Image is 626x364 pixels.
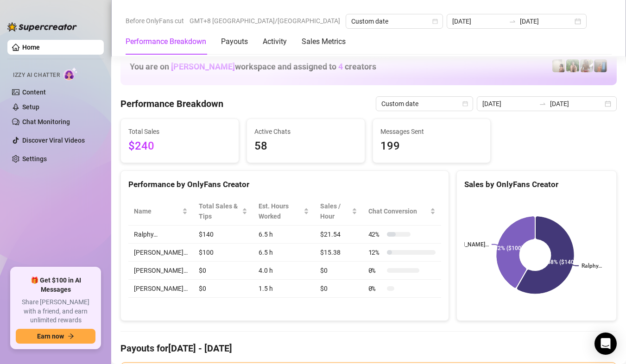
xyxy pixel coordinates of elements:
[16,298,95,325] span: Share [PERSON_NAME] with a friend, and earn unlimited rewards
[190,14,340,28] span: GMT+8 [GEOGRAPHIC_DATA]/[GEOGRAPHIC_DATA]
[7,22,77,31] img: logo-BBDzfeDw.svg
[22,103,39,111] a: Setup
[443,241,489,248] text: [PERSON_NAME]…
[253,262,315,280] td: 4.0 h
[320,201,350,221] span: Sales / Hour
[130,62,376,72] h1: You are on workspace and assigned to creators
[193,262,253,280] td: $0
[539,100,546,107] span: to
[221,36,248,47] div: Payouts
[363,197,441,226] th: Chat Conversion
[462,101,468,107] span: calendar
[509,18,516,25] span: to
[13,71,60,80] span: Izzy AI Chatter
[509,18,516,25] span: swap-right
[193,244,253,262] td: $100
[594,59,607,72] img: Wayne
[134,206,180,216] span: Name
[315,197,363,226] th: Sales / Hour
[128,178,441,191] div: Performance by OnlyFans Creator
[22,137,85,144] a: Discover Viral Videos
[259,201,302,221] div: Est. Hours Worked
[580,59,593,72] img: Nathaniel
[128,262,193,280] td: [PERSON_NAME]…
[368,283,383,294] span: 0 %
[368,206,428,216] span: Chat Conversion
[193,226,253,244] td: $140
[16,329,95,344] button: Earn nowarrow-right
[263,36,287,47] div: Activity
[315,244,363,262] td: $15.38
[128,244,193,262] td: [PERSON_NAME]…
[550,99,603,109] input: End date
[368,247,383,257] span: 12 %
[120,342,617,355] h4: Payouts for [DATE] - [DATE]
[338,62,343,71] span: 4
[22,44,40,51] a: Home
[582,263,602,269] text: Ralphy…
[253,280,315,298] td: 1.5 h
[193,197,253,226] th: Total Sales & Tips
[128,126,231,137] span: Total Sales
[351,14,437,28] span: Custom date
[128,138,231,155] span: $240
[120,97,223,110] h4: Performance Breakdown
[380,126,483,137] span: Messages Sent
[22,88,46,96] a: Content
[253,244,315,262] td: 6.5 h
[22,155,47,163] a: Settings
[594,333,617,355] div: Open Intercom Messenger
[566,59,579,72] img: Nathaniel
[126,14,184,28] span: Before OnlyFans cut
[315,226,363,244] td: $21.54
[171,62,235,71] span: [PERSON_NAME]
[552,59,565,72] img: Ralphy
[315,280,363,298] td: $0
[126,36,206,47] div: Performance Breakdown
[37,333,64,340] span: Earn now
[199,201,240,221] span: Total Sales & Tips
[380,138,483,155] span: 199
[464,178,609,191] div: Sales by OnlyFans Creator
[482,99,535,109] input: Start date
[368,265,383,276] span: 0 %
[68,333,74,339] span: arrow-right
[254,138,357,155] span: 58
[315,262,363,280] td: $0
[63,67,78,81] img: AI Chatter
[193,280,253,298] td: $0
[432,19,438,24] span: calendar
[368,229,383,239] span: 42 %
[381,97,468,111] span: Custom date
[128,280,193,298] td: [PERSON_NAME]…
[302,36,346,47] div: Sales Metrics
[254,126,357,137] span: Active Chats
[128,226,193,244] td: Ralphy…
[539,100,546,107] span: swap-right
[452,16,505,26] input: Start date
[520,16,573,26] input: End date
[253,226,315,244] td: 6.5 h
[128,197,193,226] th: Name
[22,118,70,126] a: Chat Monitoring
[16,276,95,294] span: 🎁 Get $100 in AI Messages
